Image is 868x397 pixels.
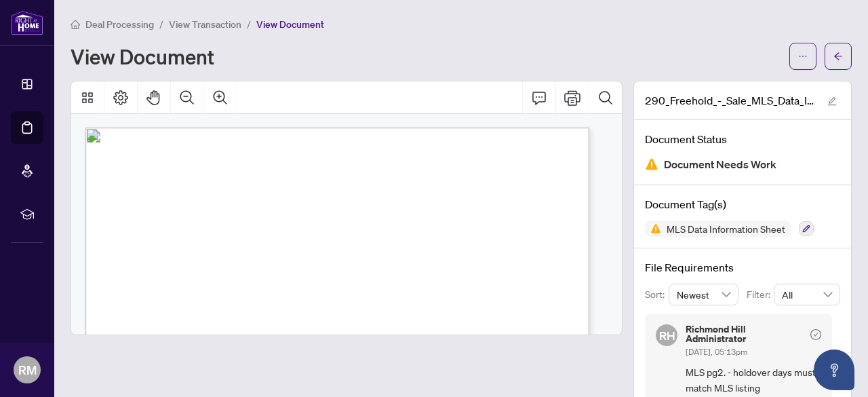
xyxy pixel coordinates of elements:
h4: Document Status [645,131,840,147]
h5: Richmond Hill Administrator [686,324,805,343]
img: logo [11,10,43,35]
h1: View Document [71,45,214,67]
span: RM [18,360,37,379]
span: Document Needs Work [664,155,776,174]
span: All [782,284,832,305]
span: View Document [256,18,324,31]
li: / [247,16,251,32]
h4: Document Tag(s) [645,196,840,212]
span: RH [658,326,675,344]
span: View Transaction [169,18,241,31]
span: home [71,20,80,29]
span: MLS Data Information Sheet [661,224,791,233]
span: Deal Processing [85,18,154,31]
span: ellipsis [798,52,808,61]
span: 290_Freehold_-_Sale_MLS_Data_Information_Form_-_PropTx-[PERSON_NAME].pdf [645,92,814,109]
span: MLS pg2. - holdover days must match MLS listing [686,364,821,396]
span: [DATE], 05:13pm [686,347,747,357]
li: / [159,16,163,32]
h4: File Requirements [645,259,840,276]
span: edit [827,96,837,106]
img: Document Status [645,157,658,171]
p: Sort: [645,287,669,302]
span: check-circle [810,329,821,340]
img: Status Icon [645,221,661,237]
p: Filter: [747,287,774,302]
span: arrow-left [833,52,843,61]
span: Newest [677,284,731,305]
button: Open asap [814,349,854,390]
